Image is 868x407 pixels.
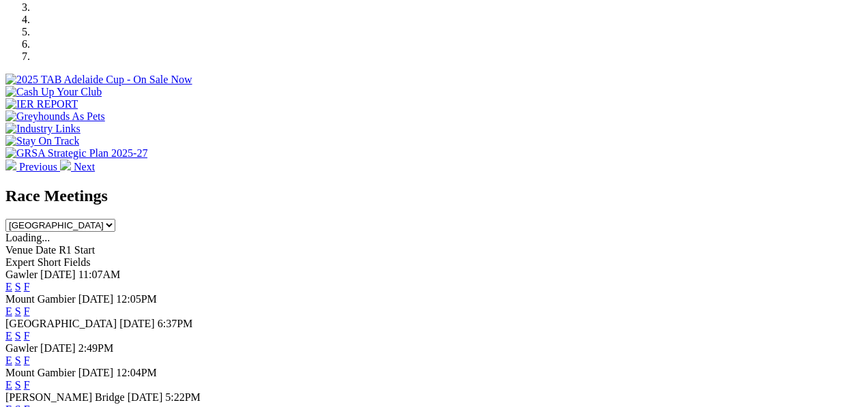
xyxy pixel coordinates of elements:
img: IER REPORT [5,98,78,110]
span: Next [74,161,95,172]
a: E [5,330,12,342]
span: Loading... [5,232,50,243]
span: [DATE] [40,342,76,354]
a: Next [60,161,95,172]
span: Gawler [5,269,38,280]
a: S [15,355,21,366]
a: F [24,355,30,366]
span: 12:05PM [116,293,157,305]
img: chevron-right-pager-white.svg [60,160,71,170]
span: [DATE] [78,293,114,305]
img: Stay On Track [5,135,79,147]
span: 6:37PM [158,318,193,329]
span: Venue [5,244,33,256]
span: Short [38,256,61,268]
h2: Race Meetings [5,187,863,205]
a: S [15,305,21,317]
img: Greyhounds As Pets [5,110,105,123]
a: E [5,305,12,317]
span: Gawler [5,342,38,354]
a: S [15,330,21,342]
a: S [15,379,21,391]
a: F [24,305,30,317]
span: [DATE] [119,318,155,329]
span: Previous [19,161,57,172]
span: [DATE] [40,269,76,280]
img: Cash Up Your Club [5,86,102,98]
span: [GEOGRAPHIC_DATA] [5,318,117,329]
img: 2025 TAB Adelaide Cup - On Sale Now [5,74,192,86]
span: Date [35,244,56,256]
span: 11:07AM [78,269,121,280]
span: Mount Gambier [5,367,76,378]
span: [PERSON_NAME] Bridge [5,391,125,403]
a: F [24,379,30,391]
a: F [24,330,30,342]
a: Previous [5,161,60,172]
a: E [5,355,12,366]
span: [DATE] [128,391,163,403]
span: Fields [63,256,90,268]
img: chevron-left-pager-white.svg [5,160,16,170]
a: E [5,379,12,391]
span: 12:04PM [116,367,157,378]
span: 2:49PM [78,342,114,354]
img: GRSA Strategic Plan 2025-27 [5,147,147,160]
a: F [24,281,30,292]
img: Industry Links [5,123,81,135]
a: E [5,281,12,292]
a: S [15,281,21,292]
span: 5:22PM [165,391,201,403]
span: R1 Start [59,244,95,256]
span: [DATE] [78,367,114,378]
span: Mount Gambier [5,293,76,305]
span: Expert [5,256,35,268]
